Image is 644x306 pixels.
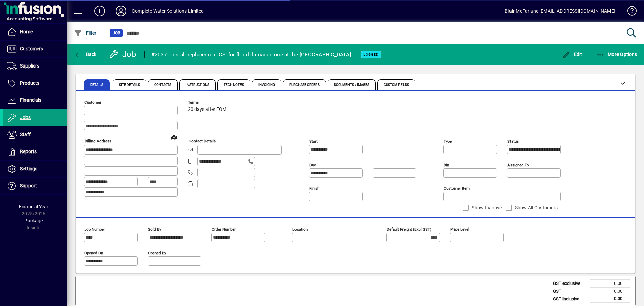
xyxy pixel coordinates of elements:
[550,287,590,295] td: GST
[258,83,275,87] span: Invoicing
[3,75,67,92] a: Products
[84,100,101,105] mat-label: Customer
[212,227,236,232] mat-label: Order number
[507,139,519,144] mat-label: Status
[309,139,318,144] mat-label: Start
[590,287,630,295] td: 0.00
[363,52,379,57] span: LOGGED
[20,149,37,154] span: Reports
[444,186,470,191] mat-label: Customer Item
[89,5,110,17] button: Add
[387,227,431,232] mat-label: Default Freight (excl GST)
[90,83,103,87] span: Details
[74,52,97,57] span: Back
[188,107,226,112] span: 20 days after EOM
[224,83,244,87] span: Tech Notes
[84,251,103,255] mat-label: Opened On
[151,49,353,60] div: #2037 - Install replacement GSI for flood damaged one at the [GEOGRAPHIC_DATA].
[3,24,67,40] a: Home
[622,1,636,23] a: Knowledge Base
[74,30,97,36] span: Filter
[20,132,31,137] span: Staff
[550,295,590,303] td: GST inclusive
[560,48,584,60] button: Edit
[3,161,67,177] a: Settings
[20,46,43,51] span: Customers
[24,218,43,223] span: Package
[110,5,132,17] button: Profile
[3,143,67,160] a: Reports
[3,92,67,109] a: Financials
[3,58,67,75] a: Suppliers
[590,280,630,288] td: 0.00
[334,83,370,87] span: Documents / Images
[292,227,308,232] mat-label: Location
[148,251,166,255] mat-label: Opened by
[309,163,316,167] mat-label: Due
[20,80,39,86] span: Products
[3,41,67,57] a: Customers
[84,227,105,232] mat-label: Job number
[72,27,98,39] button: Filter
[450,227,469,232] mat-label: Price Level
[72,48,98,60] button: Back
[507,163,529,167] mat-label: Assigned to
[20,97,41,103] span: Financials
[595,48,639,60] button: More Options
[20,166,37,171] span: Settings
[384,83,409,87] span: Custom Fields
[20,115,31,120] span: Jobs
[3,178,67,194] a: Support
[148,227,161,232] mat-label: Sold by
[19,204,48,209] span: Financial Year
[119,83,140,87] span: Site Details
[289,83,320,87] span: Purchase Orders
[444,163,449,167] mat-label: Bin
[67,48,104,60] app-page-header-button: Back
[3,126,67,143] a: Staff
[596,52,637,57] span: More Options
[550,280,590,288] td: GST exclusive
[590,295,630,303] td: 0.00
[505,6,615,16] div: Blair McFarlane [EMAIL_ADDRESS][DOMAIN_NAME]
[20,63,39,69] span: Suppliers
[562,52,582,57] span: Edit
[309,186,319,191] mat-label: Finish
[188,100,228,105] span: Terms
[444,139,452,144] mat-label: Type
[20,29,33,34] span: Home
[154,83,171,87] span: Contacts
[169,132,179,142] a: View on map
[109,49,138,60] div: Job
[113,30,120,36] span: Job
[186,83,209,87] span: Instructions
[132,6,204,16] div: Complete Water Solutions Limited
[20,183,37,188] span: Support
